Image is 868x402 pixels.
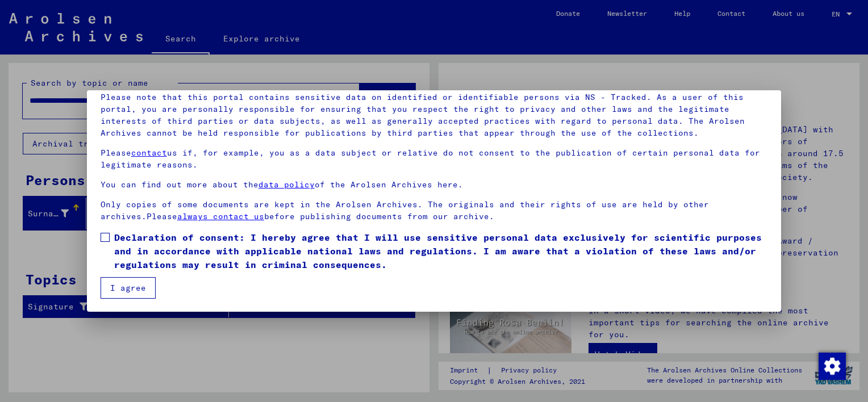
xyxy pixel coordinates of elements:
button: I agree [101,277,156,299]
div: Change consent [818,352,845,379]
p: Only copies of some documents are kept in the Arolsen Archives. The originals and their rights of... [101,199,767,223]
a: always contact us [177,211,264,221]
a: contact [131,148,167,158]
p: Please us if, for example, you as a data subject or relative do not consent to the publication of... [101,147,767,171]
img: Change consent [819,353,846,380]
p: You can find out more about the of the Arolsen Archives here. [101,179,767,191]
p: Please note that this portal contains sensitive data on identified or identifiable persons via NS... [101,91,767,139]
font: Declaration of consent: I hereby agree that I will use sensitive personal data exclusively for sc... [114,232,762,270]
a: data policy [258,179,315,190]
